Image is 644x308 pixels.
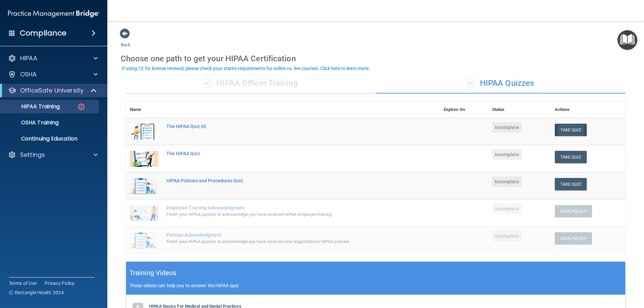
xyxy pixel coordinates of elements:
div: Choose one path to get your HIPAA Certification [121,49,631,68]
th: Expires On [440,102,488,118]
p: These videos can help you to answer the HIPAA quiz [129,283,622,288]
th: Actions [551,102,626,118]
a: OSHA [8,70,98,78]
p: HIPAA Training [4,103,60,110]
button: Take Quiz [555,124,587,136]
a: HIPAA [8,54,98,62]
span: Incomplete [492,149,522,160]
th: Name [126,102,162,118]
a: Terms of Use [9,280,37,287]
span: ✓ [204,78,211,88]
button: If using CE for license renewal, please check your state's requirements for online vs. live cours... [121,65,371,72]
p: OfficeSafe University [20,86,84,95]
span: Incomplete [492,176,522,187]
p: Settings [20,151,45,159]
a: Settings [8,151,98,159]
p: OSHA Training [4,119,59,126]
img: danger-circle.6113f641.png [77,103,86,111]
div: Finish your HIPAA quizzes to acknowledge you have received your organization’s HIPAA policies. [166,238,406,246]
p: HIPAA [20,54,37,62]
button: Take Quiz [555,151,587,163]
a: OfficeSafe University [8,86,97,95]
div: The HIPAA Quiz [166,151,406,156]
a: Privacy Policy [45,280,75,287]
span: Incomplete [492,231,522,241]
span: ✓ [467,78,475,88]
div: Employee Training Acknowledgment [166,205,406,210]
div: Policies Acknowledgment [166,232,406,238]
div: HIPAA Quizzes [376,73,626,94]
button: Open Resource Center [618,30,637,50]
button: Take Quiz [555,178,587,190]
span: Ⓒ Rectangle Health 2024 [9,289,64,296]
span: Incomplete [492,122,522,133]
div: The HIPAA Quiz #2 [166,124,406,129]
button: Sign Policy [555,232,592,245]
div: Finish your HIPAA quizzes to acknowledge you have received HIPAA employee training. [166,210,406,219]
span: Incomplete [492,203,522,214]
button: Sign Policy [555,205,592,218]
a: Back [121,34,130,47]
p: OSHA [20,70,37,78]
img: PMB logo [8,7,99,20]
div: HIPAA Officer Training [126,73,376,94]
h5: Training Videos [129,267,176,279]
div: HIPAA Policies and Procedures Quiz [166,178,406,183]
p: Continuing Education [4,135,96,142]
h4: Compliance [20,28,66,38]
th: Status [488,102,551,118]
div: If using CE for license renewal, please check your state's requirements for online vs. live cours... [122,66,370,71]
